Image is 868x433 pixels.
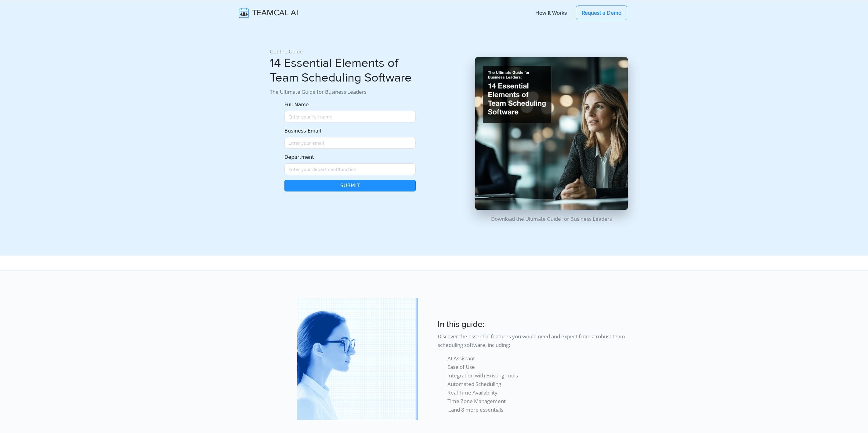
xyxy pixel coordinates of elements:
input: Enter your email [284,137,416,149]
li: Real-Time Availability [447,388,632,397]
input: Enter your department/function [284,163,416,175]
li: AI Assistant [447,354,632,363]
li: Time Zone Management [447,397,632,406]
li: Integration with Existing Tools [447,371,632,380]
p: Discover the essential features you would need and expect from a robust team scheduling software,... [438,332,632,349]
label: Department [284,154,314,161]
img: pic [297,298,419,420]
p: Get the Guide [270,47,430,56]
a: How It Works [529,6,573,19]
label: Business Email [284,127,321,135]
button: Submit [284,180,416,191]
label: Full Name [284,101,309,108]
p: Download the Ultimate Guide for Business Leaders [471,210,632,223]
li: ...and 8 more essentials [447,406,632,414]
h3: In this guide: [438,319,632,330]
img: pic [475,57,628,210]
a: Request a Demo [576,5,627,20]
li: Ease of Use [447,363,632,371]
li: Automated Scheduling [447,380,632,388]
h1: 14 Essential Elements of Team Scheduling Software [270,56,430,85]
p: The Ultimate Guide for Business Leaders [270,88,430,96]
input: Name must only contain letters and spaces [284,111,416,122]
